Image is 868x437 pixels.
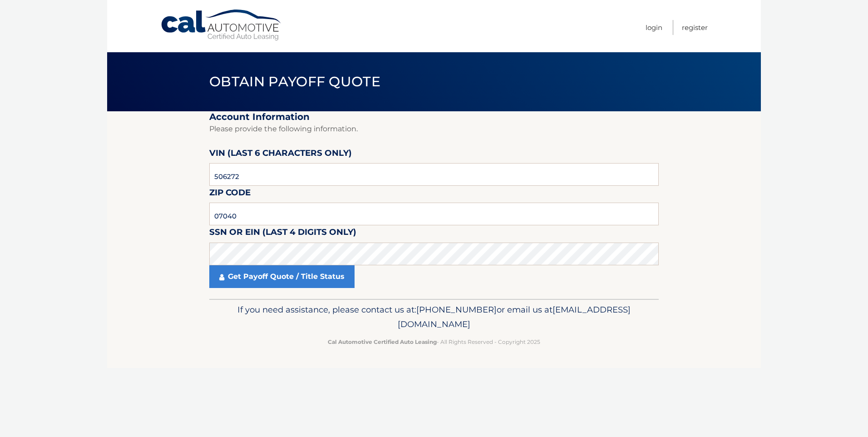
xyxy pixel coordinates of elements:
span: Obtain Payoff Quote [209,73,380,90]
a: Register [682,20,708,35]
p: - All Rights Reserved - Copyright 2025 [215,337,653,347]
p: If you need assistance, please contact us at: or email us at [215,303,653,332]
strong: Cal Automotive Certified Auto Leasing [328,338,437,345]
span: [PHONE_NUMBER] [416,304,497,315]
label: Zip Code [209,186,251,203]
label: SSN or EIN (last 4 digits only) [209,225,356,242]
p: Please provide the following information. [209,123,659,135]
a: Get Payoff Quote / Title Status [209,265,355,288]
a: Cal Automotive [160,9,283,41]
label: VIN (last 6 characters only) [209,146,352,163]
h2: Account Information [209,111,659,123]
a: Login [646,20,662,35]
